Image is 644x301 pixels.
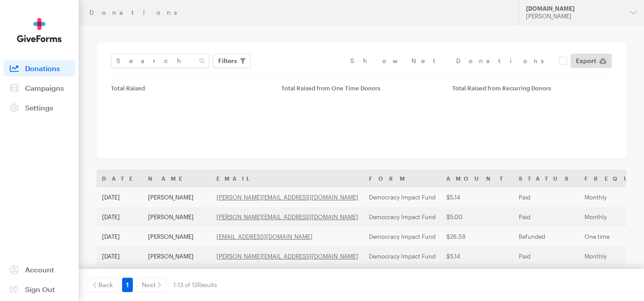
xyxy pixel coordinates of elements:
td: [PERSON_NAME] [143,227,211,246]
td: Democracy Impact Fund [364,207,441,227]
span: Account [25,265,54,274]
a: [EMAIL_ADDRESS][DOMAIN_NAME] [216,233,313,240]
td: $5.14 [441,246,513,266]
td: Paid [513,266,579,286]
span: Export [576,55,596,66]
th: Name [143,170,211,187]
th: Status [513,170,579,187]
td: $26.58 [441,227,513,246]
a: [PERSON_NAME][EMAIL_ADDRESS][DOMAIN_NAME] [216,194,358,201]
td: Democracy Impact Fund [364,266,441,286]
th: Date [97,170,143,187]
td: [DATE] [97,187,143,207]
img: GiveForms [17,18,62,42]
button: Filters [213,54,251,68]
a: Campaigns [4,80,75,96]
td: $5.00 [441,207,513,227]
span: Campaigns [25,84,64,92]
td: Democracy Impact Fund [364,246,441,266]
span: Sign Out [25,285,55,293]
a: Sign Out [4,281,75,297]
td: $10.82 [441,266,513,286]
th: Email [211,170,364,187]
span: Settings [25,103,53,112]
th: Amount [441,170,513,187]
td: Paid [513,246,579,266]
td: [DATE] [97,207,143,227]
td: Democracy Impact Fund [364,227,441,246]
div: Total Raised from One Time Donors [281,85,441,92]
a: [PERSON_NAME][EMAIL_ADDRESS][DOMAIN_NAME] [216,253,358,260]
td: [PERSON_NAME] [143,266,211,286]
td: Paid [513,207,579,227]
td: [PERSON_NAME] [143,246,211,266]
span: Donations [25,64,60,72]
td: [PERSON_NAME] [143,187,211,207]
td: [DATE] [97,246,143,266]
td: [DATE] [97,266,143,286]
td: [PERSON_NAME] [143,207,211,227]
th: Form [364,170,441,187]
td: Democracy Impact Fund [364,187,441,207]
a: [PERSON_NAME][EMAIL_ADDRESS][DOMAIN_NAME] [216,213,358,220]
a: Export [571,54,612,68]
span: Results [198,281,217,288]
div: 1-13 of 13 [174,278,217,292]
a: Account [4,262,75,278]
div: Total Raised [111,85,271,92]
td: [DATE] [97,227,143,246]
a: Settings [4,100,75,116]
div: [DOMAIN_NAME] [526,5,623,13]
input: Search Name & Email [111,54,209,68]
td: $5.14 [441,187,513,207]
td: Paid [513,187,579,207]
div: Total Raised from Recurring Donors [452,85,612,92]
a: Donations [4,60,75,76]
div: [PERSON_NAME] [526,13,623,20]
span: Filters [218,55,237,66]
td: Refunded [513,227,579,246]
